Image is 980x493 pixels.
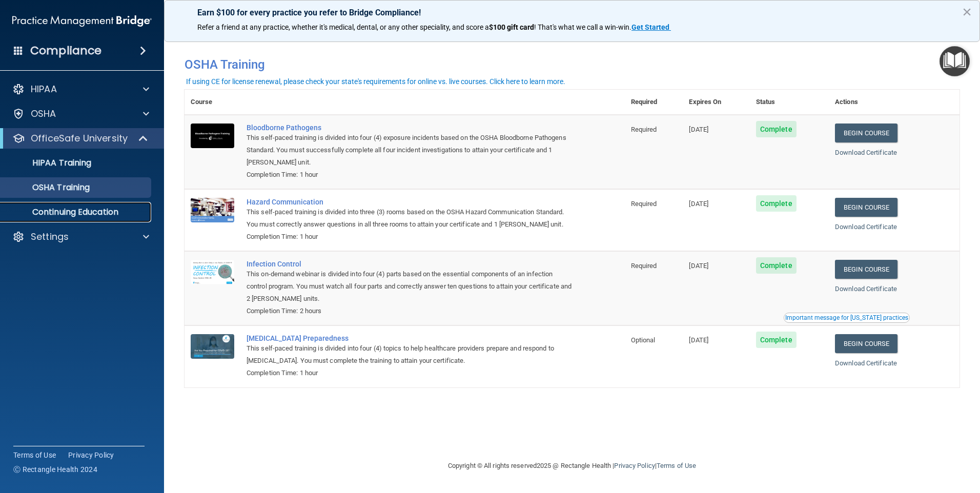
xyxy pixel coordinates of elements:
a: Terms of Use [13,450,56,460]
span: [DATE] [689,262,708,270]
a: Begin Course [835,334,897,353]
div: This on-demand webinar is divided into four (4) parts based on the essential components of an inf... [247,268,574,305]
a: Download Certificate [835,223,897,231]
a: OSHA [12,108,149,120]
p: OSHA [31,108,56,120]
a: OfficeSafe University [12,132,149,145]
a: Privacy Policy [614,462,655,469]
span: [DATE] [689,336,708,344]
p: Settings [31,231,69,243]
span: [DATE] [689,200,708,208]
div: If using CE for license renewal, please check your state's requirements for online vs. live cours... [186,78,565,85]
button: Open Resource Center [940,46,970,76]
th: Status [750,90,829,115]
a: Get Started [631,23,671,31]
span: Complete [756,332,797,348]
a: Bloodborne Pathogens [247,124,574,132]
div: Completion Time: 1 hour [247,231,574,243]
a: HIPAA [12,83,149,95]
span: Ⓒ Rectangle Health 2024 [13,464,97,475]
strong: Get Started [631,23,669,31]
th: Course [185,90,240,115]
h4: Compliance [30,44,101,58]
th: Actions [829,90,959,115]
button: Read this if you are a dental practitioner in the state of CA [784,313,910,323]
span: Required [631,126,657,133]
span: Refer a friend at any practice, whether it's medical, dental, or any other speciality, and score a [197,23,489,31]
span: ! That's what we call a win-win. [534,23,631,31]
div: This self-paced training is divided into four (4) exposure incidents based on the OSHA Bloodborne... [247,132,574,169]
p: HIPAA Training [7,158,91,168]
div: Important message for [US_STATE] practices [785,315,908,321]
button: Close [962,4,972,20]
a: Privacy Policy [68,450,114,460]
a: Download Certificate [835,149,897,156]
a: Download Certificate [835,359,897,367]
a: Begin Course [835,124,897,142]
img: PMB logo [12,11,152,31]
p: Continuing Education [7,207,147,217]
span: Required [631,262,657,270]
p: HIPAA [31,83,57,95]
a: Hazard Communication [247,198,574,206]
div: Copyright © All rights reserved 2025 @ Rectangle Health | | [385,449,759,482]
th: Expires On [683,90,749,115]
span: [DATE] [689,126,708,133]
a: Terms of Use [657,462,696,469]
div: This self-paced training is divided into four (4) topics to help healthcare providers prepare and... [247,342,574,367]
p: OSHA Training [7,182,90,193]
a: Download Certificate [835,285,897,293]
button: If using CE for license renewal, please check your state's requirements for online vs. live cours... [185,76,567,87]
a: Infection Control [247,260,574,268]
p: OfficeSafe University [31,132,128,145]
a: [MEDICAL_DATA] Preparedness [247,334,574,342]
span: Complete [756,121,797,137]
div: Completion Time: 2 hours [247,305,574,317]
span: Complete [756,257,797,274]
a: Begin Course [835,260,897,279]
span: Required [631,200,657,208]
div: This self-paced training is divided into three (3) rooms based on the OSHA Hazard Communication S... [247,206,574,231]
strong: $100 gift card [489,23,534,31]
p: Earn $100 for every practice you refer to Bridge Compliance! [197,8,947,17]
a: Settings [12,231,149,243]
div: Completion Time: 1 hour [247,169,574,181]
h4: OSHA Training [185,57,959,72]
span: Complete [756,195,797,212]
span: Optional [631,336,656,344]
a: Begin Course [835,198,897,217]
th: Required [625,90,683,115]
div: Completion Time: 1 hour [247,367,574,379]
